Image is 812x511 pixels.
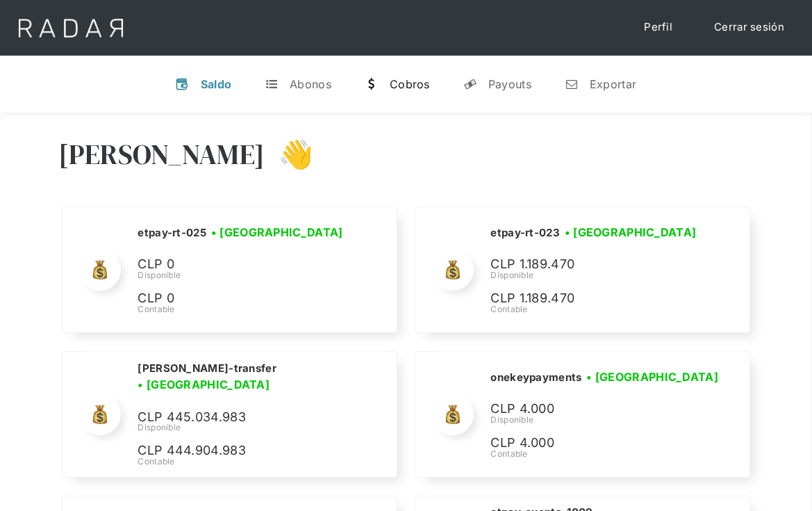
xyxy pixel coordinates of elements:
h3: • [GEOGRAPHIC_DATA] [586,368,718,385]
h2: [PERSON_NAME]-transfer [138,362,276,375]
h3: • [GEOGRAPHIC_DATA] [211,224,343,241]
div: Exportar [590,77,636,91]
p: CLP 445.034.983 [138,407,346,428]
p: CLP 0 [138,289,346,309]
div: Disponible [490,269,701,282]
div: Cobros [390,77,430,91]
p: CLP 0 [138,254,346,275]
h3: • [GEOGRAPHIC_DATA] [138,376,270,393]
p: CLP 1.189.470 [490,289,699,309]
h3: 👋 [265,137,313,172]
div: Contable [138,303,347,316]
div: Abonos [290,77,331,91]
div: Disponible [490,414,723,426]
h2: onekeypayments [490,371,581,384]
div: Payouts [488,77,531,91]
div: Disponible [138,269,347,282]
div: y [463,77,477,91]
a: Cerrar sesión [700,14,798,41]
h2: etpay-rt-025 [138,226,206,240]
p: CLP 4.000 [490,399,699,419]
div: w [365,77,379,91]
h2: etpay-rt-023 [490,226,560,240]
div: t [265,77,279,91]
div: Saldo [201,77,232,91]
h3: • [GEOGRAPHIC_DATA] [565,224,697,241]
div: Contable [490,448,723,460]
p: CLP 4.000 [490,433,699,453]
div: Disponible [138,421,379,434]
p: CLP 444.904.983 [138,441,346,461]
div: Contable [138,455,379,468]
h3: [PERSON_NAME] [59,137,265,172]
div: v [176,77,190,91]
div: n [565,77,579,91]
div: Contable [490,303,701,316]
a: Perfil [630,14,686,41]
p: CLP 1.189.470 [490,254,699,275]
